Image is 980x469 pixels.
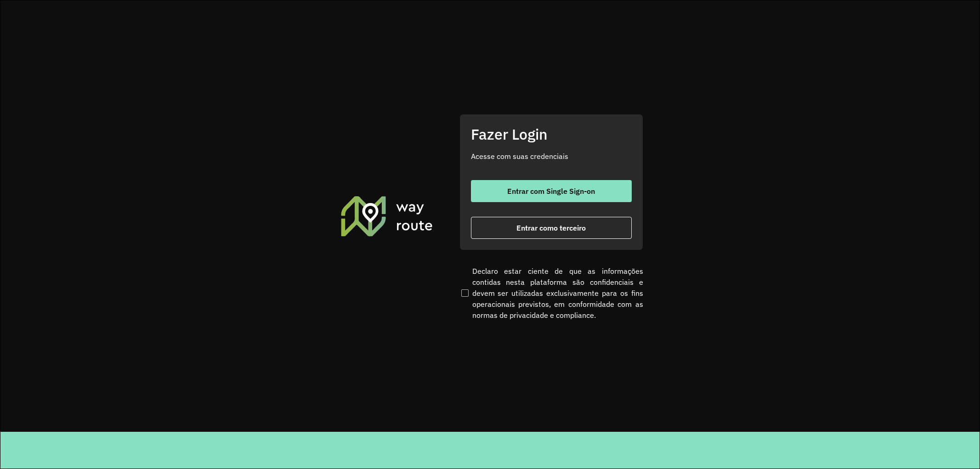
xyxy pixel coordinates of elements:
img: Roteirizador AmbevTech [340,195,434,237]
button: button [471,180,632,202]
h2: Fazer Login [471,125,632,143]
span: Entrar como terceiro [516,224,586,232]
span: Entrar com Single Sign-on [507,187,595,195]
label: Declaro estar ciente de que as informações contidas nesta plataforma são confidenciais e devem se... [459,266,643,321]
button: button [471,217,632,239]
p: Acesse com suas credenciais [471,151,632,162]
